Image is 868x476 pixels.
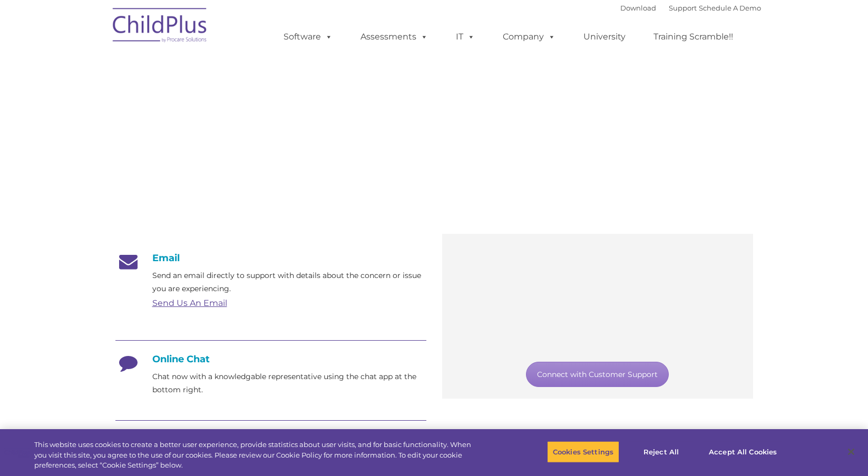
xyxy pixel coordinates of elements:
a: Schedule A Demo [699,4,761,12]
button: Reject All [628,441,694,463]
p: Chat now with a knowledgable representative using the chat app at the bottom right. [152,370,426,396]
button: Accept All Cookies [703,441,783,463]
div: This website uses cookies to create a better user experience, provide statistics about user visit... [34,440,477,471]
a: Support [669,4,697,12]
img: ChildPlus by Procare Solutions [108,1,213,53]
a: Connect with Customer Support [526,362,669,387]
a: Assessments [350,26,438,47]
a: Download [620,4,656,12]
a: Send Us An Email [152,298,227,308]
button: Close [840,440,863,463]
a: University [573,26,636,47]
a: Company [492,26,566,47]
a: Software [273,26,343,47]
font: | [620,4,761,12]
a: Training Scramble!! [643,26,744,47]
h4: Online Chat [115,353,426,365]
h4: Email [115,252,426,264]
button: Cookies Settings [547,441,619,463]
a: IT [445,26,485,47]
p: Send an email directly to support with details about the concern or issue you are experiencing. [152,269,426,295]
